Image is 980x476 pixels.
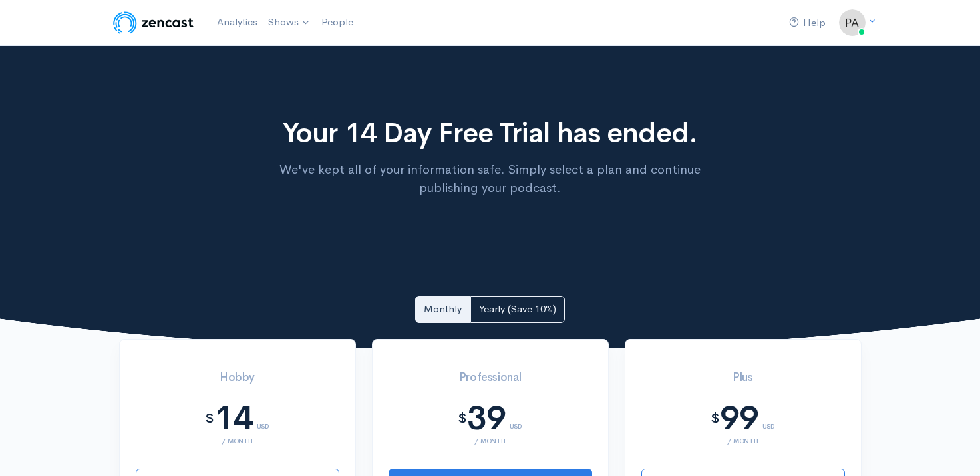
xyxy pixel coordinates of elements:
[212,8,263,37] a: Analytics
[253,160,727,197] p: We've kept all of your information safe. Simply select a plan and continue publishing your podcast.
[136,372,339,384] h3: Hobby
[214,400,253,437] div: 14
[389,437,592,445] div: / month
[316,8,359,37] a: People
[711,412,720,426] div: $
[257,407,269,430] div: USD
[111,9,196,36] img: ZenCast Logo
[720,400,758,437] div: 99
[641,437,845,445] div: / month
[136,437,339,445] div: / month
[205,412,214,426] div: $
[510,407,522,430] div: USD
[762,407,775,430] div: USD
[263,8,316,37] a: Shows
[641,372,845,384] h3: Plus
[467,400,506,437] div: 39
[253,118,727,148] h1: Your 14 Day Free Trial has ended.
[389,372,592,384] h3: Professional
[415,296,470,323] a: Monthly
[470,296,565,323] a: Yearly (Save 10%)
[839,9,866,36] img: ...
[784,9,831,37] a: Help
[458,412,467,426] div: $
